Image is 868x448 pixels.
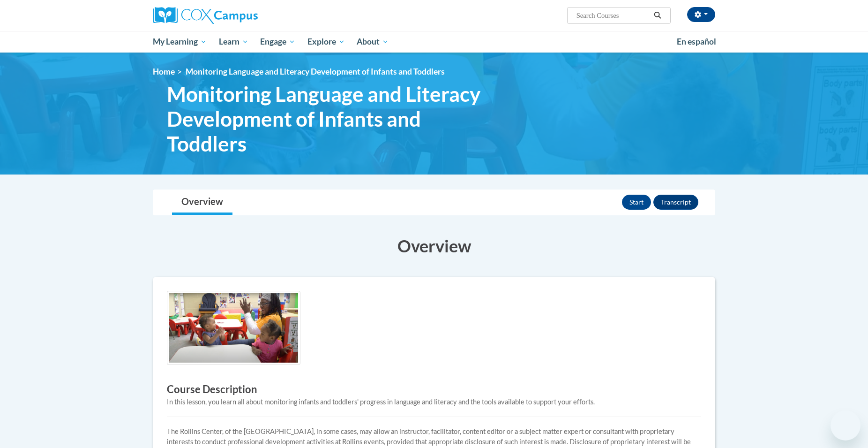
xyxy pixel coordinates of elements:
[254,31,301,53] a: Engage
[167,291,300,365] img: Course logo image
[172,190,232,215] a: Overview
[153,234,715,258] h3: Overview
[219,36,248,47] span: Learn
[653,195,698,210] button: Transcript
[831,410,861,440] iframe: Button to launch messaging window
[687,7,715,22] button: Account Settings
[213,31,254,53] a: Learn
[153,67,175,76] a: Home
[147,31,213,53] a: My Learning
[576,10,651,21] input: Search Courses
[677,37,716,46] span: En español
[301,31,351,53] a: Explore
[307,36,345,47] span: Explore
[153,36,207,47] span: My Learning
[167,382,701,397] h3: Course Description
[671,32,722,52] a: En español
[622,195,651,210] button: Start
[357,36,389,47] span: About
[139,31,729,53] div: Main menu
[351,31,395,53] a: About
[186,67,445,76] span: Monitoring Language and Literacy Development of Infants and Toddlers
[167,82,490,156] span: Monitoring Language and Literacy Development of Infants and Toddlers
[153,7,258,24] img: Cox Campus
[153,7,331,24] a: Cox Campus
[260,36,295,47] span: Engage
[167,397,701,407] div: In this lesson, you learn all about monitoring infants and toddlers' progress in language and lit...
[651,10,665,21] button: Search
